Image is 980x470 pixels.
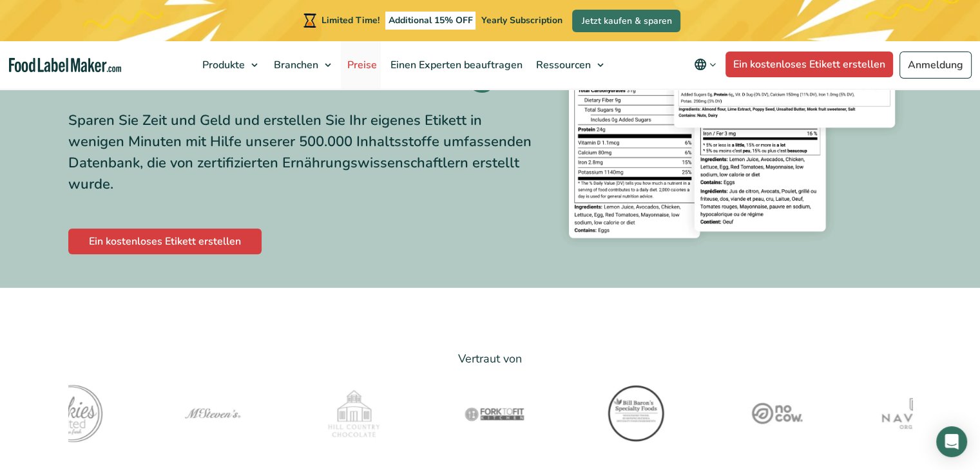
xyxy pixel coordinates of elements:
[198,58,246,72] span: Produkte
[384,41,526,89] a: Einen Experten beauftragen
[270,58,320,72] span: Branchen
[387,58,524,72] span: Einen Experten beauftragen
[481,14,562,26] span: Yearly Subscription
[532,58,592,72] span: Ressourcen
[572,10,680,32] a: Jetzt kaufen & sparen
[68,229,262,254] a: Ein kostenloses Etikett erstellen
[196,41,264,89] a: Produkte
[685,52,725,77] button: Change language
[343,58,378,72] span: Preise
[936,426,967,457] div: Open Intercom Messenger
[68,350,912,368] p: Vertraut von
[68,110,532,195] div: Sparen Sie Zeit und Geld und erstellen Sie Ihr eigenes Etikett in wenigen Minuten mit Hilfe unser...
[341,41,381,89] a: Preise
[530,41,610,89] a: Ressourcen
[322,14,380,26] span: Limited Time!
[899,52,972,79] a: Anmeldung
[385,12,476,30] span: Additional 15% OFF
[9,58,121,73] a: Food Label Maker homepage
[725,52,893,77] a: Ein kostenloses Etikett erstellen
[267,41,338,89] a: Branchen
